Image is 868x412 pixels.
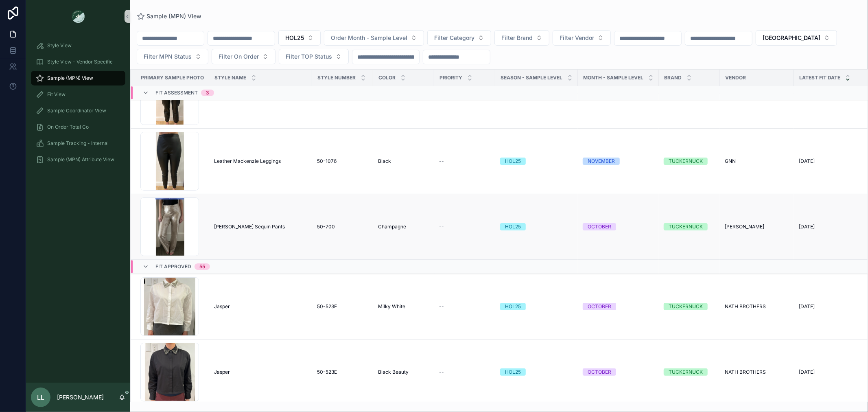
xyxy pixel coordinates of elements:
span: Filter TOP Status [286,53,332,61]
span: Jasper [214,369,230,375]
div: TUCKERNUCK [669,158,703,165]
span: Filter MPN Status [144,53,192,61]
a: OCTOBER [583,303,654,310]
a: 50-700 [317,224,368,230]
a: Style View [31,38,125,53]
span: On Order Total Co [47,124,89,130]
a: HOL25 [500,368,573,376]
span: Sample (MPN) View [47,75,93,81]
a: GNN [725,158,789,164]
span: Sample (MPN) View [146,12,201,20]
a: HOL25 [500,158,573,165]
span: HOL25 [285,34,304,42]
button: Select Button [137,49,208,64]
span: Latest Fit Date [799,75,840,81]
div: 3 [206,90,209,96]
button: Select Button [427,30,491,46]
span: -- [439,303,444,310]
span: [DATE] [799,224,815,230]
a: -- [439,224,490,230]
a: Sample Tracking - Internal [31,136,125,151]
a: 50-523E [317,303,368,310]
a: Fit View [31,87,125,102]
button: Select Button [324,30,424,46]
button: Select Button [756,30,837,46]
span: Order Month - Sample Level [331,34,407,42]
span: 50-523E [317,303,337,310]
a: HOL25 [500,303,573,310]
span: 50-1076 [317,158,337,164]
button: Select Button [212,49,275,64]
span: PRIMARY SAMPLE PHOTO [141,75,204,81]
a: NATH BROTHERS [725,303,789,310]
a: NATH BROTHERS [725,369,789,375]
a: On Order Total Co [31,120,125,134]
a: OCTOBER [583,223,654,230]
span: Milky White [378,303,405,310]
div: OCTOBER [588,368,611,376]
a: Champagne [378,224,429,230]
div: HOL25 [505,223,521,230]
span: Filter Brand [501,34,533,42]
a: OCTOBER [583,368,654,376]
span: [DATE] [799,303,815,310]
span: NATH BROTHERS [725,369,766,375]
span: [PERSON_NAME] Sequin Pants [214,224,285,230]
span: GNN [725,158,736,164]
a: Jasper [214,369,307,375]
div: TUCKERNUCK [669,368,703,376]
span: Style View - Vendor Specific [47,59,113,65]
a: -- [439,158,490,164]
span: PRIORITY [439,75,462,81]
span: Color [378,75,396,81]
a: -- [439,303,490,310]
img: App logo [72,10,85,23]
a: [PERSON_NAME] [725,224,789,230]
span: [DATE] [799,158,815,164]
div: scrollable content [26,33,130,178]
span: Black Beauty [378,369,409,375]
button: Select Button [278,30,321,46]
a: Black Beauty [378,369,429,375]
a: NOVEMBER [583,158,654,165]
span: Sample Tracking - Internal [47,140,109,147]
span: Style Number [317,75,356,81]
div: 55 [199,263,205,270]
a: TUCKERNUCK [664,303,715,310]
div: HOL25 [505,158,521,165]
a: Sample (MPN) View [137,12,201,20]
span: Vendor [725,75,746,81]
span: 50-700 [317,224,335,230]
span: Black [378,158,391,164]
div: TUCKERNUCK [669,223,703,230]
a: 50-1076 [317,158,368,164]
span: -- [439,224,444,230]
span: -- [439,369,444,375]
a: Style View - Vendor Specific [31,55,125,69]
a: Jasper [214,303,307,310]
a: 50-523E [317,369,368,375]
a: Black [378,158,429,164]
span: Sample Coordinator View [47,107,106,114]
button: Select Button [279,49,349,64]
span: Leather Mackenzie Leggings [214,158,281,164]
a: Sample (MPN) Attribute View [31,152,125,167]
div: HOL25 [505,303,521,310]
span: Filter Vendor [560,34,594,42]
div: OCTOBER [588,223,611,230]
span: Fit Assessment [155,90,198,96]
button: Select Button [553,30,611,46]
a: TUCKERNUCK [664,223,715,230]
a: TUCKERNUCK [664,158,715,165]
span: LL [37,392,44,402]
span: MONTH - SAMPLE LEVEL [583,75,643,81]
span: Style View [47,42,72,49]
a: -- [439,369,490,375]
a: Sample Coordinator View [31,103,125,118]
span: Fit View [47,91,66,98]
span: [GEOGRAPHIC_DATA] [763,34,820,42]
span: Brand [664,75,682,81]
span: Champagne [378,224,406,230]
a: TUCKERNUCK [664,368,715,376]
div: OCTOBER [588,303,611,310]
